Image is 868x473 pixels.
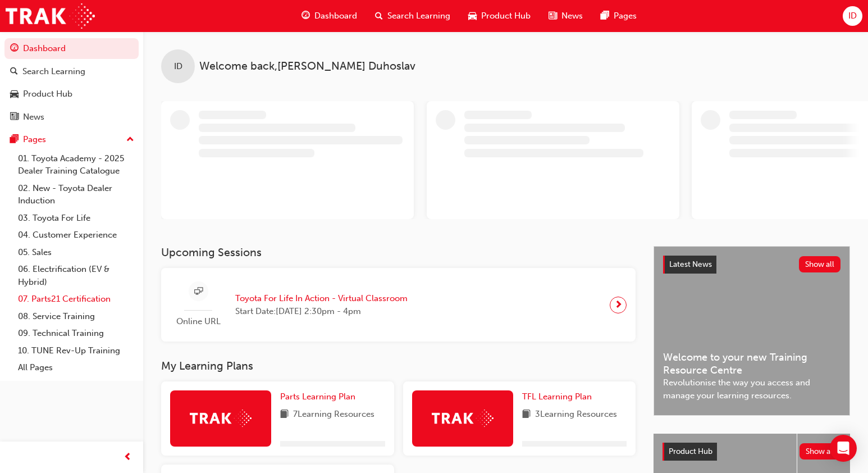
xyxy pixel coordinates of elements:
a: All Pages [13,359,139,376]
h3: My Learning Plans [161,360,636,372]
div: Open Intercom Messenger [830,435,857,462]
a: Dashboard [4,38,139,59]
a: Product HubShow all [663,443,841,461]
span: Revolutionise the way you access and manage your learning resources. [663,376,840,402]
button: Pages [4,129,139,150]
a: Online URLToyota For Life In Action - Virtual ClassroomStart Date:[DATE] 2:30pm - 4pm [170,277,627,333]
h3: Upcoming Sessions [161,246,636,259]
a: 04. Customer Experience [13,226,139,244]
span: Search Learning [387,10,450,22]
a: 10. TUNE Rev-Up Training [13,342,139,360]
a: search-iconSearch Learning [366,4,459,28]
a: pages-iconPages [592,4,646,28]
div: Pages [23,133,46,146]
span: Start Date: [DATE] 2:30pm - 4pm [235,305,408,318]
img: Trak [190,410,252,427]
span: search-icon [10,67,18,77]
a: Parts Learning Plan [280,390,360,403]
span: search-icon [375,9,383,23]
span: ID [174,60,182,73]
span: News [561,10,583,22]
a: car-iconProduct Hub [459,4,540,28]
span: pages-icon [10,135,19,145]
span: book-icon [522,408,531,422]
span: sessionType_ONLINE_URL-icon [194,285,203,299]
a: news-iconNews [540,4,592,28]
a: Search Learning [4,61,139,82]
span: car-icon [468,9,477,23]
button: Show all [799,256,841,272]
a: 03. Toyota For Life [13,210,139,227]
a: 05. Sales [13,244,139,261]
button: DashboardSearch LearningProduct HubNews [4,36,139,129]
a: TFL Learning Plan [522,390,596,403]
a: 01. Toyota Academy - 2025 Dealer Training Catalogue [13,150,139,180]
a: Product Hub [4,84,139,104]
span: news-icon [10,112,19,122]
button: ID [843,6,862,26]
span: pages-icon [601,9,609,23]
div: Product Hub [23,88,72,101]
span: up-icon [126,133,134,147]
span: Latest News [669,260,712,269]
span: Parts Learning Plan [280,392,355,402]
span: prev-icon [124,451,132,465]
span: ID [848,10,857,22]
span: Pages [614,10,637,22]
span: Product Hub [669,447,712,456]
span: Online URL [170,315,226,328]
a: Latest NewsShow allWelcome to your new Training Resource CentreRevolutionise the way you access a... [654,246,850,416]
div: Search Learning [22,65,85,78]
img: Trak [432,410,494,427]
a: 09. Technical Training [13,325,139,342]
span: 7 Learning Resources [293,408,374,422]
a: 02. New - Toyota Dealer Induction [13,180,139,210]
span: Welcome back , [PERSON_NAME] Duhoslav [199,60,415,73]
a: guage-iconDashboard [293,4,366,28]
span: 3 Learning Resources [535,408,617,422]
button: Show all [800,443,842,460]
span: next-icon [614,297,623,313]
span: Product Hub [481,10,531,22]
a: 06. Electrification (EV & Hybrid) [13,261,139,290]
img: Trak [6,3,95,29]
span: TFL Learning Plan [522,392,592,402]
span: book-icon [280,408,289,422]
span: car-icon [10,89,19,99]
span: Dashboard [314,10,357,22]
span: news-icon [549,9,557,23]
span: guage-icon [301,9,310,23]
a: News [4,107,139,128]
a: 08. Service Training [13,308,139,325]
span: Welcome to your new Training Resource Centre [663,351,840,376]
a: Latest NewsShow all [663,256,840,274]
a: 07. Parts21 Certification [13,290,139,308]
span: Toyota For Life In Action - Virtual Classroom [235,292,408,305]
div: News [23,111,44,124]
span: guage-icon [10,44,19,54]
